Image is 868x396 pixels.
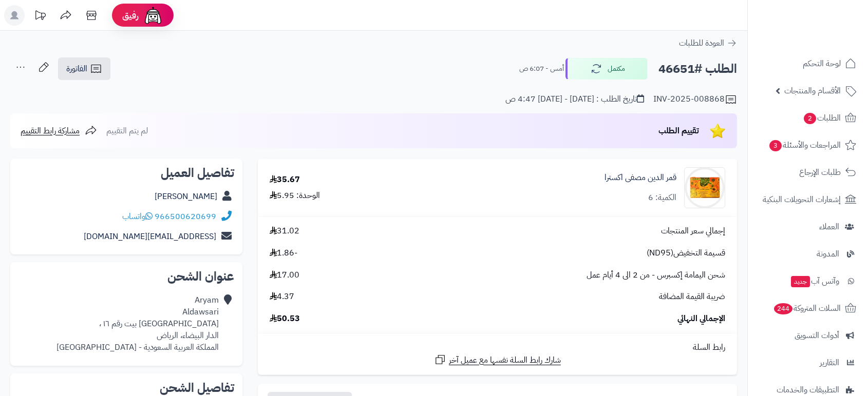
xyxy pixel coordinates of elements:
span: قسيمة التخفيض(ND95) [647,247,725,259]
span: مشاركة رابط التقييم [21,125,80,137]
h2: عنوان الشحن [18,270,234,283]
span: الفاتورة [66,63,87,75]
span: المدونة [817,247,839,261]
span: وآتس آب [790,274,839,288]
span: 244 [773,303,793,314]
span: الإجمالي النهائي [677,313,725,325]
a: أدوات التسويق [754,323,862,348]
div: تاريخ الطلب : [DATE] - [DATE] 4:47 ص [505,93,644,105]
span: طلبات الإرجاع [799,165,841,180]
span: 3 [769,140,782,151]
span: لوحة التحكم [803,56,841,71]
a: العودة للطلبات [679,37,737,49]
span: لم يتم التقييم [106,125,148,137]
a: المدونة [754,242,862,266]
span: شارك رابط السلة نفسها مع عميل آخر [449,354,561,366]
span: المراجعات والأسئلة [768,138,841,152]
a: الفاتورة [58,57,110,80]
a: [PERSON_NAME] [155,190,217,203]
div: الكمية: 6 [648,192,676,204]
h2: الطلب #46651 [658,58,737,80]
a: واتساب [122,210,153,223]
span: شحن اليمامة إكسبرس - من 2 الى 4 أيام عمل [587,269,725,281]
span: تقييم الطلب [658,125,699,137]
img: ai-face.png [143,5,163,26]
a: [EMAIL_ADDRESS][DOMAIN_NAME] [84,230,216,243]
a: الطلبات2 [754,106,862,130]
a: العملاء [754,214,862,239]
a: شارك رابط السلة نفسها مع عميل آخر [434,353,561,366]
span: رفيق [122,9,139,22]
small: أمس - 6:07 ص [519,64,564,74]
span: إشعارات التحويلات البنكية [763,192,841,207]
div: رابط السلة [262,342,733,353]
span: 17.00 [270,269,299,281]
span: -1.86 [270,247,297,259]
span: العودة للطلبات [679,37,724,49]
a: طلبات الإرجاع [754,160,862,185]
a: وآتس آبجديد [754,269,862,293]
a: قمر الدين مصفى اكسترا [605,172,676,184]
a: إشعارات التحويلات البنكية [754,187,862,212]
span: التقارير [820,355,839,370]
span: جديد [791,276,810,287]
span: 2 [803,112,817,124]
span: ضريبة القيمة المضافة [659,291,725,303]
h2: تفاصيل الشحن [18,382,234,394]
span: 4.37 [270,291,294,303]
span: إجمالي سعر المنتجات [661,225,725,237]
button: مكتمل [565,58,648,80]
a: السلات المتروكة244 [754,296,862,321]
a: لوحة التحكم [754,51,862,76]
div: 35.67 [270,174,300,186]
img: logo-2.png [798,18,858,39]
a: التقارير [754,350,862,375]
img: 1742031693-Qamar%20Aldeen%20v02-90x90.jpg [685,167,725,208]
a: مشاركة رابط التقييم [21,125,97,137]
div: Aryam Aldawsari [GEOGRAPHIC_DATA] بيت رقم ١٦ ، الدار البيضاء، الرياض المملكة العربية السعودية - [... [56,294,219,353]
span: أدوات التسويق [795,328,839,343]
div: INV-2025-008868 [653,93,737,106]
span: 31.02 [270,225,299,237]
span: الأقسام والمنتجات [784,84,841,98]
a: 966500620699 [155,210,216,223]
h2: تفاصيل العميل [18,167,234,179]
a: المراجعات والأسئلة3 [754,133,862,157]
span: الطلبات [803,111,841,125]
a: تحديثات المنصة [27,5,53,28]
span: السلات المتروكة [773,301,841,315]
span: العملاء [819,220,839,234]
span: 50.53 [270,313,300,325]
div: الوحدة: 5.95 [270,190,320,202]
